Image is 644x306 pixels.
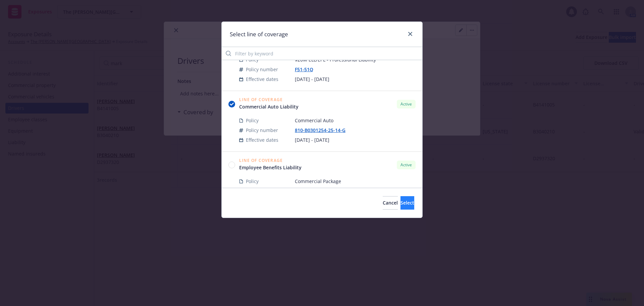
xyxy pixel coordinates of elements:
[239,164,307,171] a: Employee Benefits Liability
[295,178,416,185] span: Commercial Package
[222,47,422,60] input: Filter by keyword
[246,117,259,124] span: Policy
[406,30,414,38] a: close
[246,66,278,73] span: Policy number
[230,30,288,39] h1: Select line of coverage
[383,200,398,206] span: Cancel
[239,103,304,110] a: Commercial Auto Liability
[246,136,278,143] span: Effective dates
[399,162,413,168] span: Active
[383,196,398,210] button: Cancel
[295,136,416,143] span: [DATE] - [DATE]
[239,98,304,102] span: Line of Coverage
[246,178,259,185] span: Policy
[295,66,319,73] a: F51-51Q
[399,101,413,107] span: Active
[246,127,278,134] span: Policy number
[295,127,351,133] a: 810-B0301254-25-14-G
[295,117,416,124] span: Commercial Auto
[295,76,416,83] span: [DATE] - [DATE]
[400,200,414,206] span: Select
[246,76,278,83] span: Effective dates
[246,187,278,194] span: Policy number
[400,196,414,210] button: Select
[239,159,307,163] span: Line of Coverage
